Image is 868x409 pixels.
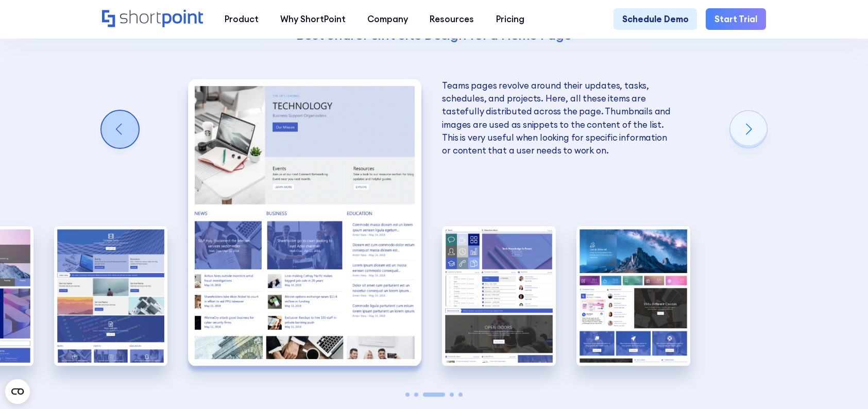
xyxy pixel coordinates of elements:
img: Best SharePoint Intranet Sites [54,226,168,366]
img: Best SharePoint Intranet Examples [442,226,556,366]
span: Go to slide 2 [414,393,418,397]
img: Best SharePoint Intranet Site Designs [576,226,690,366]
button: Open CMP widget [5,379,30,404]
span: Go to slide 4 [450,393,454,397]
iframe: Chat Widget [683,290,868,409]
div: Product [225,13,259,26]
a: Why ShortPoint [269,8,356,30]
span: Go to slide 5 [458,393,463,397]
span: Go to slide 3 [423,393,445,397]
img: Best SharePoint Designs [188,79,421,366]
div: Why ShortPoint [280,13,346,26]
div: 5 / 5 [576,226,690,366]
a: Pricing [485,8,535,30]
div: Next slide [730,111,767,148]
div: Resources [430,13,474,26]
a: Company [356,8,419,30]
a: Resources [419,8,485,30]
p: Teams pages revolve around their updates, tasks, schedules, and projects. Here, all these items a... [442,79,675,158]
div: Pricing [496,13,524,26]
div: 2 / 5 [54,226,168,366]
a: Product [214,8,269,30]
div: 4 / 5 [442,226,556,366]
div: 3 / 5 [188,79,421,366]
a: Home [102,10,203,29]
a: Schedule Demo [614,8,697,30]
div: Previous slide [101,111,139,148]
a: Start Trial [706,8,766,30]
div: Company [367,13,408,26]
span: Go to slide 1 [405,393,410,397]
